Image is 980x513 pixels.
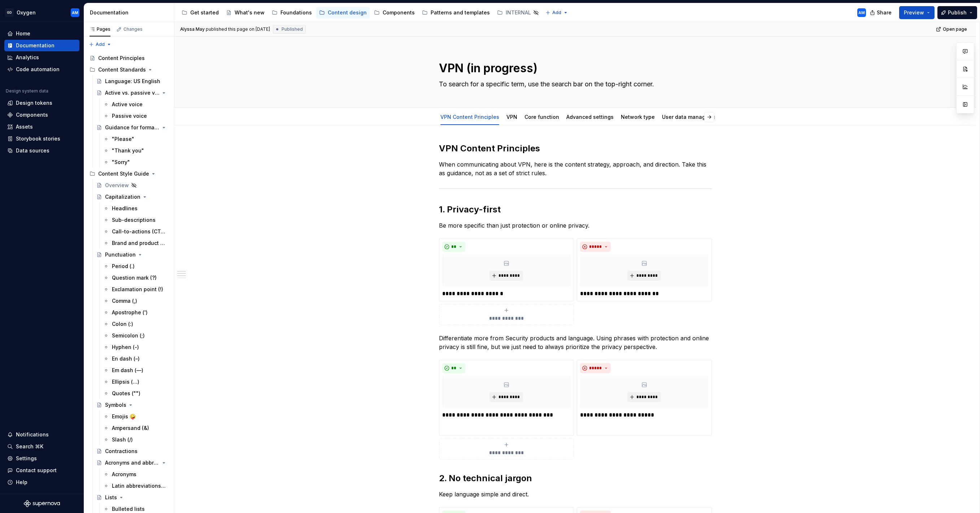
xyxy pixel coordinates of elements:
[16,42,55,49] div: Documentation
[282,26,303,32] span: Published
[90,9,171,16] div: Documentation
[93,457,171,469] a: Acronyms and abbreviations
[16,123,33,130] div: Assets
[90,26,110,32] div: Pages
[4,64,79,75] a: Code automation
[112,274,157,281] div: Question mark (?)
[439,204,712,215] h2: 1. Privacy-first
[17,9,36,16] div: Oxygen
[87,52,171,64] a: Content Principles
[439,160,712,177] p: When communicating about VPN, here is the content strategy, approach, and direction. Take this as...
[190,9,219,16] div: Get started
[662,114,721,120] a: User data management
[4,145,79,156] a: Data sources
[100,434,171,445] a: Slash (/)
[100,480,171,492] a: Latin abbreviations (e.g. / i.e.)
[100,376,171,388] a: Ellipsis (…)
[280,9,312,16] div: Foundations
[431,9,490,16] div: Patterns and templates
[439,221,712,230] p: Be more specific than just protection or online privacy.
[440,114,499,120] a: VPN Content Principles
[93,445,171,457] a: Contractions
[112,216,156,224] div: Sub-descriptions
[105,182,129,189] div: Overview
[16,66,60,73] div: Code automation
[1,5,82,20] button: GDOxygenAM
[112,471,136,478] div: Acronyms
[100,388,171,399] a: Quotes ("")
[100,156,171,168] a: "Sorry"
[100,411,171,422] a: Emojis 🤪
[112,367,143,374] div: Em dash (—)
[100,341,171,353] a: Hyphen (-)
[4,40,79,51] a: Documentation
[112,286,163,293] div: Exclamation point (!)
[105,459,160,466] div: Acronyms and abbreviations
[16,443,43,450] div: Search ⌘K
[112,159,130,166] div: "Sorry"
[566,114,614,120] a: Advanced settings
[419,7,493,18] a: Patterns and templates
[105,448,138,455] div: Contractions
[16,431,49,438] div: Notifications
[105,401,126,409] div: Symbols
[93,191,171,203] a: Capitalization
[98,170,149,177] div: Content Style Guide
[98,55,145,62] div: Content Principles
[4,109,79,121] a: Components
[100,237,171,249] a: Brand and product names
[4,477,79,488] button: Help
[4,52,79,63] a: Analytics
[16,467,57,474] div: Contact support
[943,26,967,32] span: Open page
[899,6,935,19] button: Preview
[100,295,171,307] a: Comma (,)
[112,413,136,420] div: Emojis 🤪
[437,109,502,124] div: VPN Content Principles
[112,424,149,432] div: Ampersand (&)
[552,10,561,16] span: Add
[24,500,60,507] svg: Supernova Logo
[866,6,896,19] button: Share
[16,455,37,462] div: Settings
[93,399,171,411] a: Symbols
[93,87,171,99] a: Active vs. passive voice
[112,297,137,305] div: Comma (,)
[904,9,924,16] span: Preview
[112,390,140,397] div: Quotes ("")
[16,147,49,154] div: Data sources
[4,465,79,476] button: Contact support
[206,26,270,32] div: published this page on [DATE]
[100,469,171,480] a: Acronyms
[437,78,710,90] textarea: To search for a specific term, use the search bar on the top-right corner.
[877,9,892,16] span: Share
[93,249,171,260] a: Punctuation
[16,135,60,142] div: Storybook stories
[112,309,148,316] div: Apostrophe (')
[112,228,167,235] div: Call-to-actions (CTAs)
[112,436,133,443] div: Slash (/)
[98,66,146,73] div: Content Standards
[16,99,52,107] div: Design tokens
[112,355,140,362] div: En dash (–)
[4,441,79,452] button: Search ⌘K
[96,42,105,47] span: Add
[494,7,542,18] a: INTERNAL
[100,214,171,226] a: Sub-descriptions
[100,353,171,365] a: En dash (–)
[112,147,144,154] div: "Thank you"
[123,26,143,32] div: Changes
[16,30,30,37] div: Home
[4,28,79,39] a: Home
[112,135,134,143] div: "Please"
[112,320,133,328] div: Colon (:)
[100,110,171,122] a: Passive voice
[439,143,712,154] h2: VPN Content Principles
[524,114,559,120] a: Core function
[100,260,171,272] a: Period (.)
[105,124,160,131] div: Guidance for formal terms
[16,479,27,486] div: Help
[100,133,171,145] a: "Please"
[105,251,136,258] div: Punctuation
